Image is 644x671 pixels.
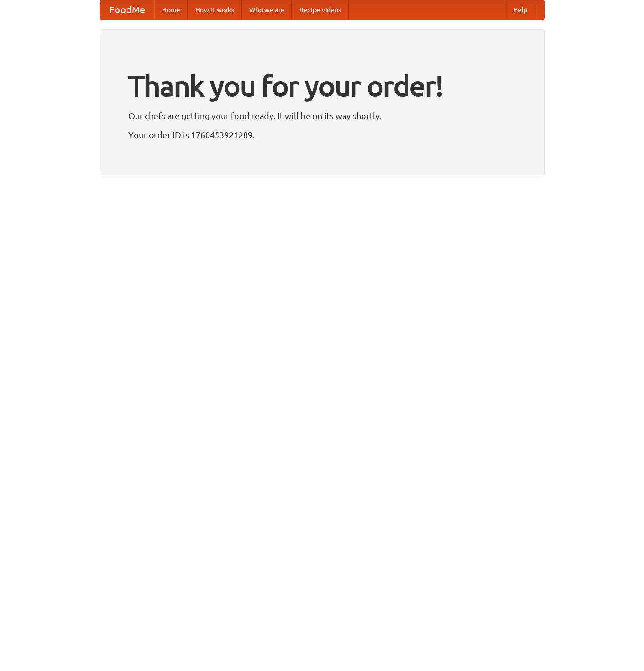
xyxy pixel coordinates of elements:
h1: Thank you for your order! [128,63,516,109]
p: Our chefs are getting your food ready. It will be on its way shortly. [128,109,516,123]
a: Home [154,0,188,19]
p: Your order ID is 1760453921289. [128,128,516,142]
a: Help [506,0,535,19]
a: Who we are [242,0,292,19]
a: FoodMe [100,0,154,19]
a: How it works [188,0,242,19]
a: Recipe videos [292,0,349,19]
